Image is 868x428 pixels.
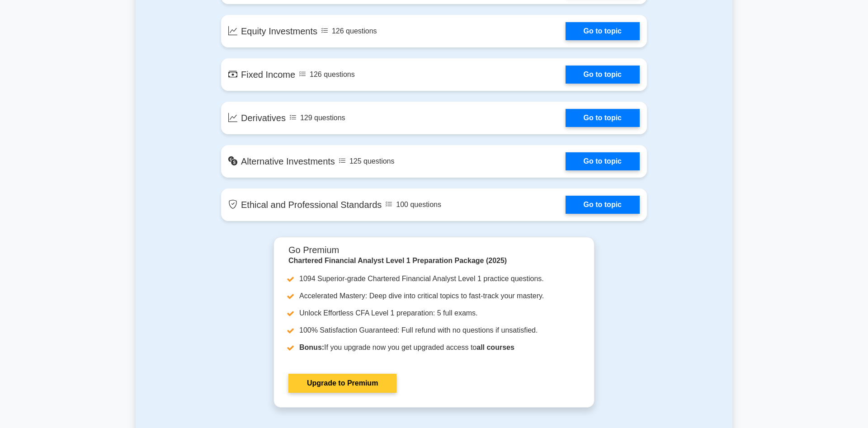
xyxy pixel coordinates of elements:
[288,374,396,393] a: Upgrade to Premium
[566,66,640,84] a: Go to topic
[566,196,640,214] a: Go to topic
[566,22,640,40] a: Go to topic
[566,109,640,127] a: Go to topic
[566,152,640,170] a: Go to topic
